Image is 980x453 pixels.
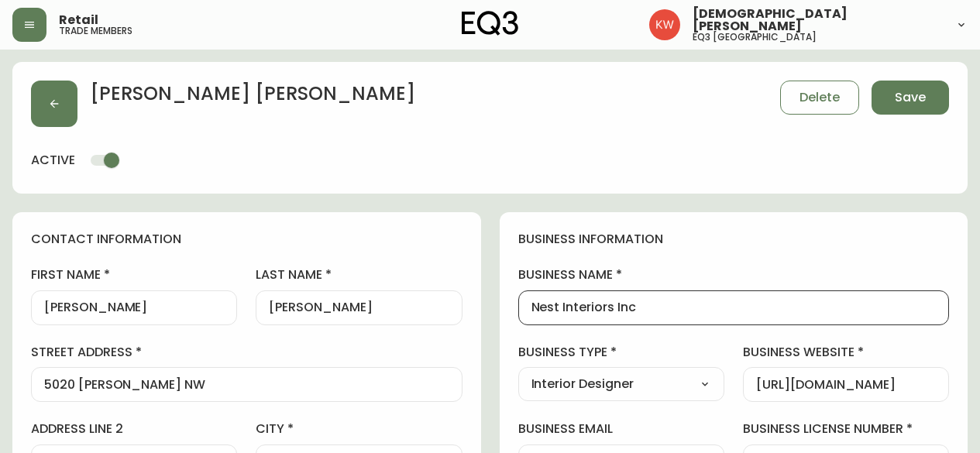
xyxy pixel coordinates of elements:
input: https://www.designshop.com [756,377,936,392]
span: [DEMOGRAPHIC_DATA][PERSON_NAME] [693,8,943,33]
label: business license number [743,420,949,438]
label: last name [256,266,462,283]
label: business website [743,344,949,361]
h4: contact information [31,231,462,248]
span: Delete [799,89,840,106]
label: business email [518,420,724,438]
button: Delete [780,81,859,115]
span: Retail [59,14,98,26]
label: street address [31,344,462,361]
h2: [PERSON_NAME] [PERSON_NAME] [90,81,415,115]
label: business name [518,266,950,283]
label: city [256,420,462,438]
img: logo [462,11,519,36]
button: Save [872,81,949,115]
img: f33162b67396b0982c40ce2a87247151 [649,9,680,40]
label: first name [31,266,237,283]
label: business type [518,344,724,361]
h4: active [31,152,75,169]
h5: eq3 [GEOGRAPHIC_DATA] [693,33,817,42]
h5: trade members [59,26,132,36]
label: address line 2 [31,420,237,438]
h4: business information [518,231,950,248]
span: Save [895,89,926,106]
